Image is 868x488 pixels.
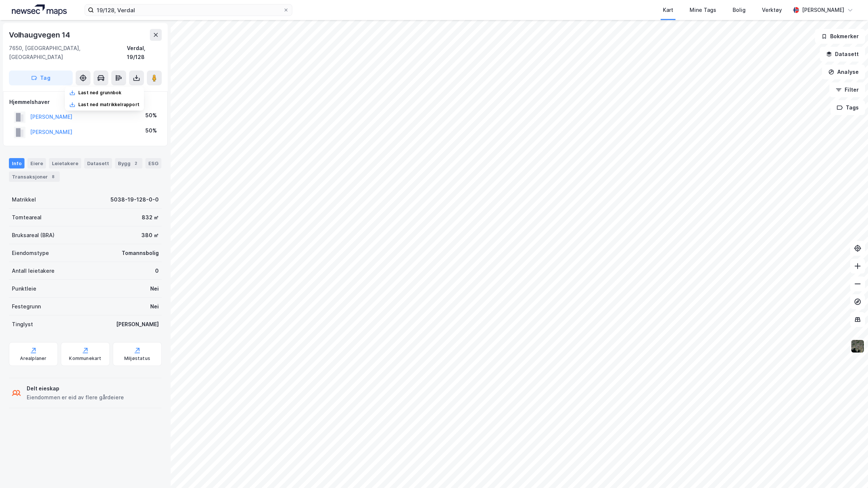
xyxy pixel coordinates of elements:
[94,4,283,16] input: Søk på adresse, matrikkel, gårdeiere, leietakere eller personer
[145,111,157,120] div: 50%
[20,356,46,361] div: Arealplaner
[802,6,844,14] div: [PERSON_NAME]
[831,452,868,488] iframe: Chat Widget
[132,160,139,167] div: 2
[27,393,124,402] div: Eiendommen er eid av flere gårdeiere
[111,195,159,204] div: 5038-19-128-0-0
[820,47,865,62] button: Datasett
[9,29,72,41] div: Volhaugvegen 14
[831,452,868,488] div: Kontrollprogram for chat
[49,158,81,168] div: Leietakere
[12,284,36,293] div: Punktleie
[12,4,67,16] img: logo.a4113a55bc3d86da70a041830d287a7e.svg
[69,356,101,361] div: Kommunekart
[150,302,159,311] div: Nei
[9,171,60,182] div: Transaksjoner
[78,90,121,96] div: Last ned grunnbok
[127,44,162,62] div: Verdal, 19/128
[27,158,46,168] div: Eiere
[829,82,865,97] button: Filter
[733,6,746,14] div: Bolig
[12,266,55,275] div: Antall leietakere
[155,266,159,275] div: 0
[27,384,124,393] div: Delt eieskap
[145,158,161,168] div: ESG
[115,158,142,168] div: Bygg
[815,29,865,44] button: Bokmerker
[12,320,33,329] div: Tinglyst
[690,6,716,14] div: Mine Tags
[12,213,42,222] div: Tomteareal
[822,65,865,79] button: Analyse
[12,249,49,258] div: Eiendomstype
[12,302,41,311] div: Festegrunn
[9,71,73,85] button: Tag
[141,231,159,240] div: 380 ㎡
[49,173,57,180] div: 8
[12,231,55,240] div: Bruksareal (BRA)
[9,44,127,62] div: 7650, [GEOGRAPHIC_DATA], [GEOGRAPHIC_DATA]
[9,98,161,107] div: Hjemmelshaver
[142,213,159,222] div: 832 ㎡
[831,100,865,115] button: Tags
[663,6,673,14] div: Kart
[150,284,159,293] div: Nei
[124,356,150,361] div: Miljøstatus
[84,158,112,168] div: Datasett
[12,195,36,204] div: Matrikkel
[116,320,159,329] div: [PERSON_NAME]
[9,158,24,168] div: Info
[762,6,782,14] div: Verktøy
[122,249,159,258] div: Tomannsbolig
[78,102,139,108] div: Last ned matrikkelrapport
[145,126,157,135] div: 50%
[851,339,865,353] img: 9k=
